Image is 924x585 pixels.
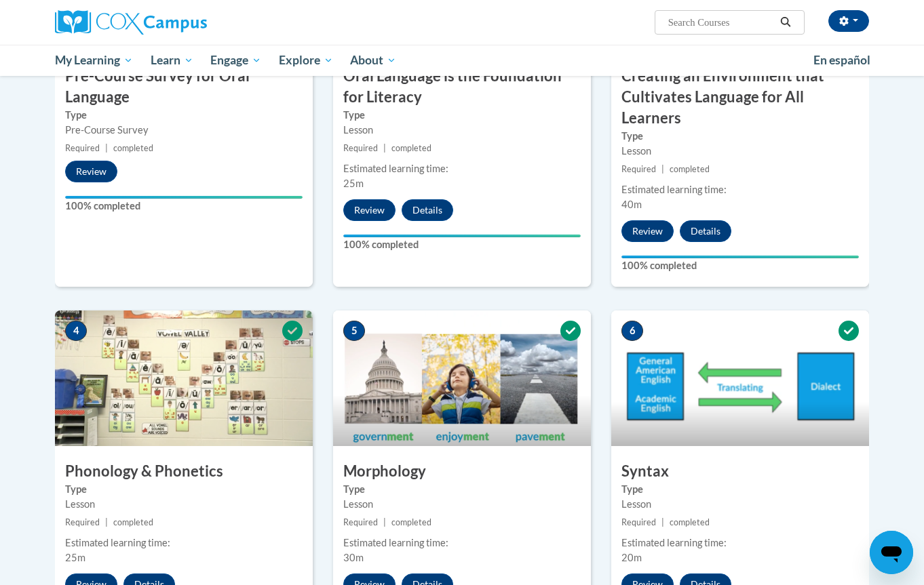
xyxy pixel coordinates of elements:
div: Estimated learning time: [65,536,303,550]
span: Required [621,164,656,174]
iframe: Button to launch messaging window [870,531,913,574]
label: Type [65,482,303,497]
span: Learn [151,52,193,68]
label: Type [343,108,581,123]
h3: Morphology [333,461,591,482]
div: Estimated learning time: [343,161,581,176]
input: Search Courses [667,14,775,31]
div: Estimated learning time: [621,182,859,197]
span: My Learning [55,52,133,68]
div: Lesson [621,497,859,512]
span: completed [113,517,153,527]
img: Course Image [55,310,313,446]
span: | [661,164,664,174]
span: | [105,517,108,527]
a: About [342,45,406,76]
a: Cox Campus [55,10,313,35]
a: Explore [270,45,342,76]
span: 40m [621,199,642,210]
span: | [105,143,108,153]
span: completed [391,143,431,153]
span: completed [391,517,431,527]
div: Estimated learning time: [621,536,859,550]
div: Lesson [343,123,581,138]
span: completed [113,143,153,153]
h3: Phonology & Phonetics [55,461,313,482]
a: Learn [142,45,202,76]
span: Explore [279,52,333,68]
button: Details [680,220,731,242]
h3: Creating an Environment that Cultivates Language for All Learners [611,66,869,128]
label: 100% completed [621,258,859,273]
span: | [383,143,386,153]
label: 100% completed [65,199,303,214]
div: Lesson [65,497,303,512]
h3: Oral Language is the Foundation for Literacy [333,66,591,108]
span: En español [813,53,870,67]
span: Required [621,517,656,527]
button: Details [402,199,453,221]
span: 25m [65,552,85,563]
div: Pre-Course Survey [65,123,303,138]
img: Course Image [333,310,591,446]
label: Type [621,129,859,144]
div: Estimated learning time: [343,536,581,550]
span: Required [65,517,100,527]
a: Engage [201,45,270,76]
img: Cox Campus [55,10,207,35]
button: Review [343,199,396,221]
h3: Syntax [611,461,869,482]
button: Review [65,161,117,182]
button: Search [775,14,796,31]
span: completed [670,517,710,527]
div: Your progress [65,196,303,199]
div: Lesson [621,144,859,159]
div: Lesson [343,497,581,512]
span: | [383,517,386,527]
span: 25m [343,178,364,189]
span: | [661,517,664,527]
label: Type [621,482,859,497]
label: 100% completed [343,237,581,252]
span: Required [65,143,100,153]
span: Required [343,143,378,153]
h3: Pre-Course Survey for Oral Language [55,66,313,108]
div: Your progress [343,235,581,237]
div: Your progress [621,256,859,258]
a: My Learning [46,45,142,76]
span: 5 [343,321,365,341]
span: 4 [65,321,87,341]
a: En español [805,46,879,75]
button: Review [621,220,674,242]
span: 6 [621,321,643,341]
label: Type [65,108,303,123]
span: 20m [621,552,642,563]
label: Type [343,482,581,497]
span: 30m [343,552,364,563]
span: completed [670,164,710,174]
div: Main menu [35,45,889,76]
span: About [350,52,396,68]
button: Account Settings [828,10,869,32]
img: Course Image [611,310,869,446]
span: Engage [210,52,261,68]
span: Required [343,517,378,527]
